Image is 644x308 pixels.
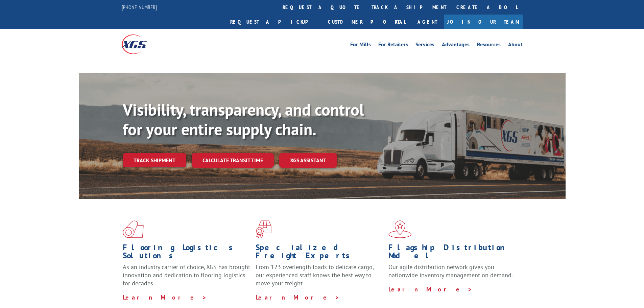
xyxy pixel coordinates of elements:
[477,42,501,49] a: Resources
[388,243,516,263] h1: Flagship Distribution Model
[123,99,364,140] b: Visibility, transparency, and control for your entire supply chain.
[256,293,340,301] a: Learn More >
[225,15,323,29] a: Request a pickup
[508,42,523,49] a: About
[256,220,271,238] img: xgs-icon-focused-on-flooring-red
[350,42,371,49] a: For Mills
[123,153,186,167] a: Track shipment
[256,263,383,293] p: From 123 overlength loads to delicate cargo, our experienced staff knows the best way to move you...
[411,15,444,29] a: Agent
[123,263,250,287] span: As an industry carrier of choice, XGS has brought innovation and dedication to flooring logistics...
[123,220,144,238] img: xgs-icon-total-supply-chain-intelligence-red
[442,42,470,49] a: Advantages
[122,4,157,10] a: [PHONE_NUMBER]
[415,42,434,49] a: Services
[388,263,513,279] span: Our agile distribution network gives you nationwide inventory management on demand.
[279,153,337,168] a: XGS ASSISTANT
[123,243,251,263] h1: Flooring Logistics Solutions
[378,42,408,49] a: For Retailers
[444,15,523,29] a: Join Our Team
[388,220,412,238] img: xgs-icon-flagship-distribution-model-red
[323,15,411,29] a: Customer Portal
[256,243,383,263] h1: Specialized Freight Experts
[192,153,274,168] a: Calculate transit time
[123,293,207,301] a: Learn More >
[388,285,473,293] a: Learn More >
